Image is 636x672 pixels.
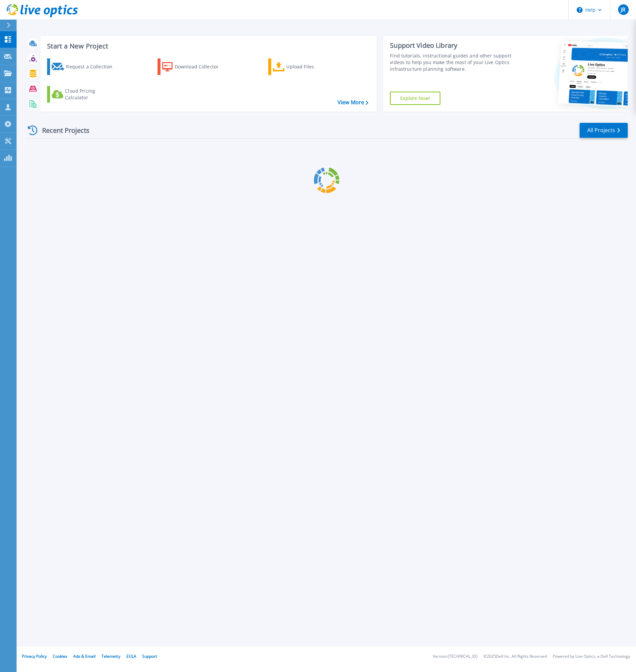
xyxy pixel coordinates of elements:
li: © 2025 Dell Inc. All Rights Reserved [483,654,547,659]
a: All Projects [580,123,628,138]
div: Support Video Library [390,41,515,50]
a: Support [142,653,157,659]
a: Privacy Policy [22,653,47,659]
li: Version: [TECHNICAL_ID] [433,654,477,659]
a: Cloud Pricing Calculator [47,86,121,103]
h3: Start a New Project [47,42,368,50]
a: View More [338,99,368,106]
div: Download Collector [175,60,228,73]
a: Download Collector [158,58,231,75]
div: Upload Files [286,60,339,73]
a: Cookies [53,653,67,659]
div: Recent Projects [26,122,98,138]
a: Request a Collection [47,58,121,75]
a: Upload Files [268,58,342,75]
div: Find tutorials, instructional guides and other support videos to help you make the most of your L... [390,52,515,72]
span: JR [621,7,625,12]
div: Cloud Pricing Calculator [65,88,118,101]
a: EULA [126,653,136,659]
a: Explore Now! [390,92,440,105]
a: Ads & Email [73,653,95,659]
div: Request a Collection [66,60,119,73]
li: Powered by Live Optics, a Dell Technology [553,654,630,659]
a: Telemetry [101,653,120,659]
